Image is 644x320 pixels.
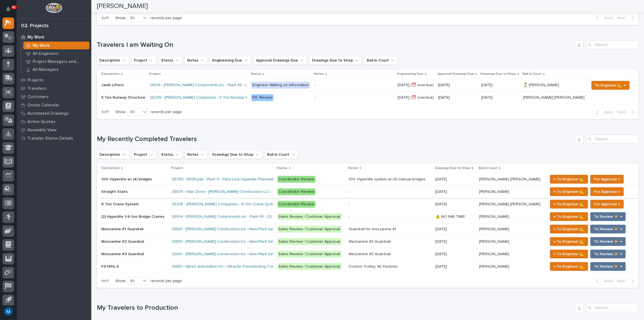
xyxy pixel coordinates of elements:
div: Sales Review / Customer Approval [278,226,342,233]
div: Custom Trolley. Air Festoon. [349,264,399,269]
a: 25891 - [PERSON_NAME] Construction Inc - New Plant Setup - Mezzanine Project [172,252,315,257]
span: Next [617,278,629,283]
div: Coordinator Review [278,188,315,195]
a: All Managers [21,66,91,73]
img: Workspace Logo [46,3,62,13]
a: Customers [17,93,91,101]
p: Status [277,165,288,171]
tr: 5 Ton Runway Structure5 Ton Runway Structure 26239 - [PERSON_NAME] Companies - 5 Ton Runway Struc... [97,91,638,104]
p: Active Quotes [27,119,55,124]
h1: Travelers I am Waiting On [97,41,573,49]
button: Drawings Due to Shop [210,150,262,159]
div: Mezzanine #2 Guardrail [349,239,391,244]
span: To Review 👨‍🏭 → [594,263,622,270]
a: Active Quotes [17,117,91,126]
a: Automated Drawings [17,109,91,117]
p: 100' Hyperlite w/ (4) bridges [101,176,153,182]
button: For Approval → [590,187,624,196]
button: Notifications [2,3,14,15]
a: 25875 - Stair Zone - [PERSON_NAME] Construction LLC - Straight Stairs - [GEOGRAPHIC_DATA] [172,190,340,194]
div: Search [586,303,638,312]
p: Show [115,110,125,114]
button: Back [592,278,615,283]
p: ⚠️ NO FAB TIME! [435,213,466,219]
button: To Review 👨‍🏭 → [590,262,626,271]
p: Mezzanine #2 Guardrail [101,238,145,244]
p: [DATE] [481,82,494,88]
span: Back [601,110,613,115]
p: Traveler Status Details [27,136,73,141]
span: For Approval → [594,188,620,195]
span: ← To Engineer 📐 [554,188,584,195]
p: ⏳ [PERSON_NAME] [523,82,560,88]
p: Onsite Calendar [27,103,60,108]
p: Projects [27,78,43,83]
p: 1 of 1 [97,274,113,288]
div: Search [586,135,638,144]
button: users-avatar [2,306,14,317]
p: [DATE] [481,94,494,100]
h2: [PERSON_NAME] [97,2,148,10]
input: Search [586,40,638,49]
span: Next [617,110,629,115]
a: My Work [21,42,91,49]
button: Ball in Court [364,56,398,65]
span: Back [601,278,613,283]
p: [DATE] (⏰ overdue) [398,82,435,88]
button: Notes [185,150,208,159]
p: [PERSON_NAME] [479,238,510,244]
p: FSTRHL.5 [101,263,120,269]
p: Customers [27,94,49,99]
button: ← To Engineer 📐 [550,262,588,271]
button: To Review 👨‍🏭 → [590,237,626,246]
span: For Approval → [594,201,620,208]
div: Sales Review / Customer Approval [278,238,342,245]
p: Engineering Due [397,71,423,77]
p: Drawings Due to Shop [481,71,516,77]
p: [DATE] (⏰ overdue) [398,94,435,100]
button: Description [97,56,129,65]
p: [DATE] [435,238,448,244]
button: Project [131,56,156,65]
span: ← To Engineer 📐 [554,213,584,220]
button: Next [615,278,638,283]
div: 30 [128,278,141,284]
div: P.E. Review [251,94,273,101]
button: Back [592,16,615,21]
p: [PERSON_NAME] [PERSON_NAME] [479,201,542,207]
button: To Engineer 📐 → [591,81,630,90]
span: ← To Engineer 📐 [554,201,584,208]
p: [DATE] [435,201,448,207]
div: Sales Review / Customer Approval [278,213,342,220]
div: Sales Review / Customer Approval [278,251,342,258]
span: ← To Engineer 📐 [554,226,584,232]
div: - [349,202,350,207]
div: 02. Projects [21,23,49,29]
p: Jamb Lifters [101,82,125,88]
a: 26514 - [PERSON_NAME] Components Inc - Plant 45 - (2) Hyperlite ¼ ton bridge cranes; 24’ x 60’ [150,83,321,88]
div: Mezzanine #3 Guardrail [349,252,391,257]
p: Ball in Court [523,71,542,77]
div: - [314,83,315,88]
p: Approval Drawings Due [438,71,474,77]
h1: My Travelers to Production [97,304,573,312]
p: Travelers [27,86,46,91]
h1: My Recently Completed Travelers [97,135,573,143]
tr: FSTRHL.5FSTRHL.5 26831 - Altron Automation Inc - UltraLite Freestanding Crane Sales Review / Cust... [97,260,638,273]
span: Back [601,16,613,21]
a: 25891 - [PERSON_NAME] Construction Inc - New Plant Setup - Mezzanine Project [172,227,315,232]
p: 1 of 1 [97,11,113,25]
a: 26514 - [PERSON_NAME] Components Inc - Plant 45 - (2) Hyperlite ¼ ton bridge cranes; 24’ x 60’ [172,214,343,219]
button: Next [615,110,638,115]
a: Assembly View [17,126,91,134]
p: [DATE] [435,226,448,232]
p: All Managers [33,67,59,72]
button: ← To Engineer 📐 [550,200,588,209]
div: - [349,214,350,219]
a: 26235 - [PERSON_NAME] Companies - 6 Ton Crane System [172,202,278,207]
p: [PERSON_NAME] [479,263,510,269]
div: Coordinator Review [278,201,315,208]
p: Description [101,165,120,171]
a: My Work [17,33,91,41]
tr: Mezzanine #3 GuardrailMezzanine #3 Guardrail 25891 - [PERSON_NAME] Construction Inc - New Plant S... [97,248,638,260]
